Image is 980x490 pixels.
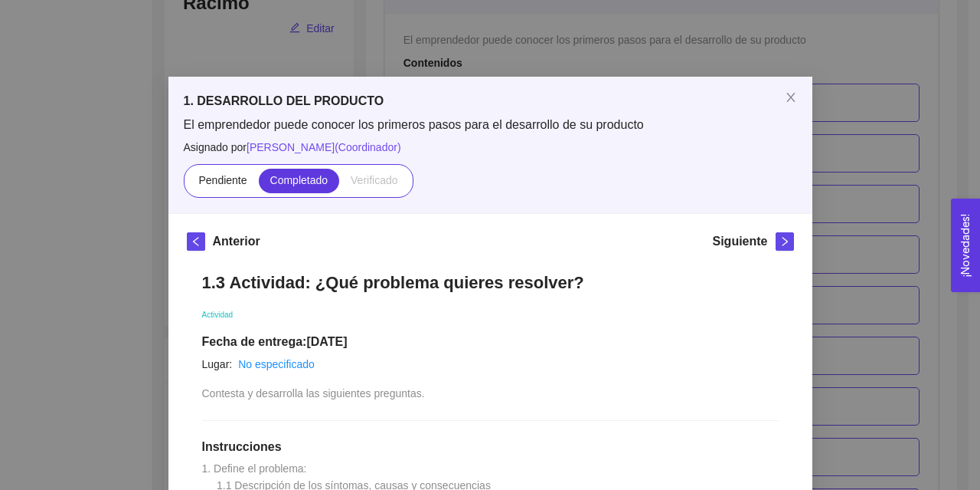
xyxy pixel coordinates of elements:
span: Verificado [351,174,397,186]
span: Pendiente [198,174,247,186]
span: left [188,236,204,247]
button: right [776,232,794,251]
span: close [785,91,797,104]
span: Actividad [202,311,234,319]
h1: 1.3 Actividad: ¿Qué problema quieres resolver? [202,272,779,293]
span: right [776,236,793,247]
button: Open Feedback Widget [951,199,980,292]
a: No especificado [238,358,315,370]
span: El emprendedor puede conocer los primeros pasos para el desarrollo de su producto [184,117,797,133]
button: Close [769,77,812,120]
h5: Siguiente [712,232,767,251]
button: left [187,232,205,251]
h1: Instrucciones [202,439,779,455]
span: Completado [270,174,328,186]
article: Lugar: [202,356,233,373]
span: Asignado por [184,139,797,156]
h5: 1. DESARROLLO DEL PRODUCTO [184,92,797,110]
span: [PERSON_NAME] ( Coordinador ) [247,141,401,153]
h5: Anterior [213,232,260,251]
span: Contesta y desarrolla las siguientes preguntas. [202,387,425,400]
h1: Fecha de entrega: [DATE] [202,334,779,350]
